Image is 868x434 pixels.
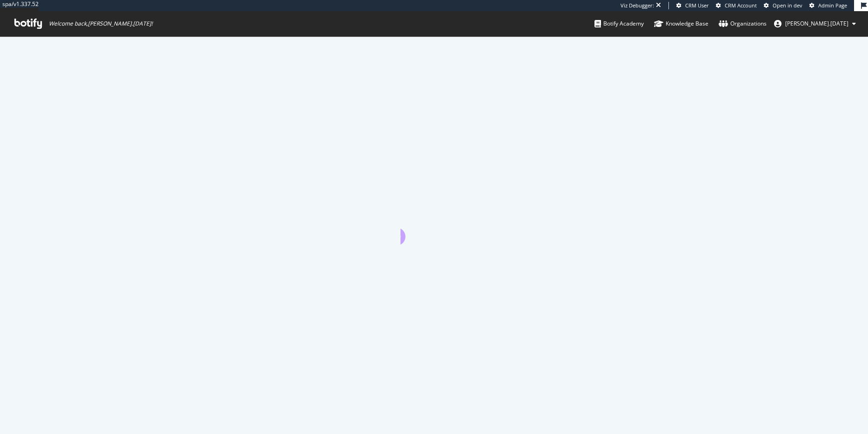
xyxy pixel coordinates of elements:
span: Open in dev [773,2,802,9]
a: Botify Academy [594,11,644,36]
a: CRM Account [716,2,757,9]
a: Organizations [719,11,767,36]
a: CRM User [676,2,709,9]
span: Admin Page [818,2,847,9]
div: Viz Debugger: [621,2,654,9]
div: Botify Academy [594,19,644,28]
div: Knowledge Base [654,19,708,28]
span: CRM Account [725,2,757,9]
div: Organizations [719,19,767,28]
span: Welcome back, [PERSON_NAME].[DATE] ! [49,20,153,27]
a: Admin Page [809,2,847,9]
span: CRM User [685,2,709,9]
a: Open in dev [764,2,802,9]
div: animation [401,211,467,244]
a: Knowledge Base [654,11,708,36]
button: [PERSON_NAME].[DATE] [767,16,863,31]
span: alexander.ramadan [785,20,848,27]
